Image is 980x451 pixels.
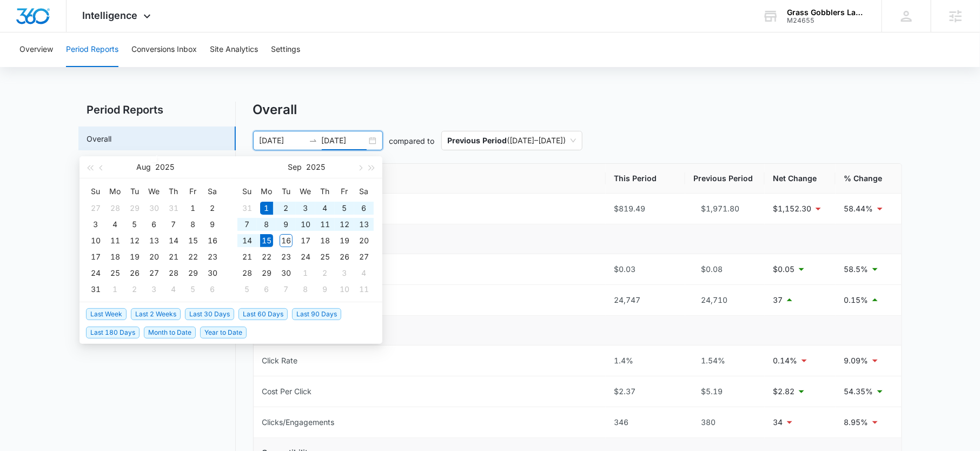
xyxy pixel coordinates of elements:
[206,218,219,231] div: 9
[83,10,138,21] span: Intelligence
[296,216,315,233] td: 2025-09-10
[276,265,296,281] td: 2025-09-30
[357,202,370,215] div: 6
[338,202,351,215] div: 5
[338,250,351,263] div: 26
[787,8,866,17] div: account name
[167,283,180,296] div: 4
[280,267,293,280] div: 30
[125,216,144,233] td: 2025-08-05
[89,283,102,296] div: 31
[109,218,122,231] div: 4
[187,283,200,296] div: 5
[78,102,236,118] h2: Period Reports
[239,308,288,320] span: Last 60 Days
[109,234,122,247] div: 11
[276,233,296,249] td: 2025-09-16
[89,218,102,231] div: 3
[183,183,203,200] th: Fr
[614,294,677,306] div: 24,747
[309,136,317,145] span: to
[614,355,677,367] div: 1.4%
[448,131,576,150] span: ( [DATE] – [DATE] )
[773,203,812,215] p: $1,152.30
[296,249,315,265] td: 2025-09-24
[125,233,144,249] td: 2025-08-12
[262,355,298,367] div: Click Rate
[105,265,125,281] td: 2025-08-25
[206,283,219,296] div: 6
[109,202,122,215] div: 28
[109,283,122,296] div: 1
[187,234,200,247] div: 15
[844,203,873,215] p: 58.44%
[271,32,300,67] button: Settings
[357,234,370,247] div: 20
[164,233,183,249] td: 2025-08-14
[105,249,125,265] td: 2025-08-18
[66,32,118,67] button: Period Reports
[296,281,315,297] td: 2025-10-08
[109,250,122,263] div: 18
[354,265,374,281] td: 2025-10-04
[144,265,164,281] td: 2025-08-27
[128,283,141,296] div: 2
[844,355,869,367] p: 9.09%
[164,249,183,265] td: 2025-08-21
[164,216,183,233] td: 2025-08-07
[241,267,254,280] div: 28
[105,183,125,200] th: Mo
[203,281,222,297] td: 2025-09-06
[105,281,125,297] td: 2025-09-01
[357,218,370,231] div: 13
[183,200,203,216] td: 2025-08-01
[260,202,273,215] div: 1
[187,218,200,231] div: 8
[144,216,164,233] td: 2025-08-06
[125,265,144,281] td: 2025-08-26
[200,327,247,339] span: Year to Date
[319,218,332,231] div: 11
[299,234,312,247] div: 17
[448,136,507,145] p: Previous Period
[241,202,254,215] div: 31
[319,202,332,215] div: 4
[354,249,374,265] td: 2025-09-27
[203,265,222,281] td: 2025-08-30
[296,200,315,216] td: 2025-09-03
[335,200,354,216] td: 2025-09-05
[315,249,335,265] td: 2025-09-25
[128,267,141,280] div: 26
[131,308,181,320] span: Last 2 Weeks
[164,265,183,281] td: 2025-08-28
[144,200,164,216] td: 2025-07-30
[299,250,312,263] div: 24
[203,216,222,233] td: 2025-08-09
[237,233,257,249] td: 2025-09-14
[338,234,351,247] div: 19
[354,183,374,200] th: Sa
[89,202,102,215] div: 27
[105,200,125,216] td: 2025-07-28
[357,267,370,280] div: 4
[276,249,296,265] td: 2025-09-23
[257,233,276,249] td: 2025-09-15
[167,267,180,280] div: 28
[338,218,351,231] div: 12
[128,202,141,215] div: 29
[86,216,105,233] td: 2025-08-03
[203,249,222,265] td: 2025-08-23
[262,416,335,428] div: Clicks/Engagements
[237,249,257,265] td: 2025-09-21
[319,250,332,263] div: 25
[86,265,105,281] td: 2025-08-24
[276,183,296,200] th: Tu
[773,294,783,306] p: 37
[335,265,354,281] td: 2025-10-03
[844,416,869,428] p: 8.95%
[288,156,302,178] button: Sep
[144,249,164,265] td: 2025-08-20
[183,249,203,265] td: 2025-08-22
[844,386,873,397] p: 54.35%
[338,267,351,280] div: 3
